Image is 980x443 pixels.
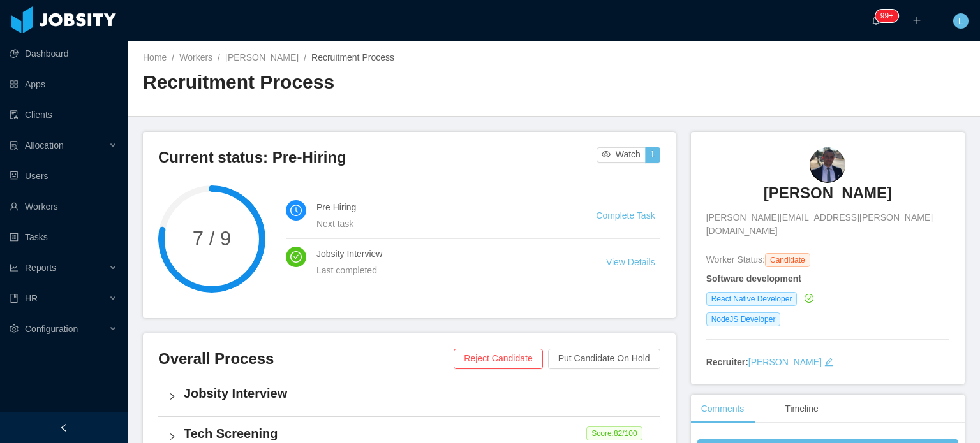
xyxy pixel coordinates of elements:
span: / [218,52,220,62]
button: Put Candidate On Hold [548,349,660,369]
a: [PERSON_NAME] [748,357,822,367]
img: c6df03da-1f36-474b-a00a-db4abab99066_689ca211a3eee-90w.png [810,147,845,183]
i: icon: setting [10,324,19,333]
a: Complete Task [596,210,655,221]
i: icon: solution [10,141,19,150]
span: Configuration [25,324,78,334]
button: Reject Candidate [454,349,542,369]
a: icon: userWorkers [10,194,117,219]
a: icon: appstoreApps [10,71,117,97]
div: icon: rightJobsity Interview [158,377,660,416]
div: Timeline [775,395,828,423]
a: icon: robotUsers [10,163,117,189]
h3: [PERSON_NAME] [764,183,892,203]
span: Recruitment Process [311,52,394,62]
i: icon: check-circle [805,294,813,303]
sup: 1891 [875,10,898,22]
span: / [304,52,306,62]
span: HR [25,293,38,303]
span: 7 / 9 [158,229,265,249]
a: icon: auditClients [10,102,117,127]
h4: Jobsity Interview [316,247,575,261]
a: icon: pie-chartDashboard [10,41,117,66]
i: icon: bell [872,16,880,25]
i: icon: clock-circle [290,205,302,216]
span: Candidate [765,253,810,267]
a: [PERSON_NAME] [764,183,892,211]
strong: Recruiter: [706,357,748,367]
i: icon: line-chart [10,263,19,272]
i: icon: check-circle [290,251,302,263]
span: L [958,13,963,29]
h3: Current status: Pre-Hiring [158,147,597,168]
span: Reports [25,263,56,273]
span: NodeJS Developer [706,312,781,326]
a: Workers [179,52,212,62]
strong: Software development [706,273,801,284]
h3: Overall Process [158,349,454,369]
div: Comments [691,395,755,423]
span: [PERSON_NAME][EMAIL_ADDRESS][PERSON_NAME][DOMAIN_NAME] [706,211,949,238]
i: icon: plus [912,16,921,25]
button: icon: eyeWatch [597,147,646,163]
div: Last completed [316,263,575,277]
i: icon: right [168,393,176,400]
a: View Details [606,257,655,267]
h4: Tech Screening [184,425,650,442]
span: Score: 82 /100 [586,426,642,440]
i: icon: book [10,294,19,303]
span: Worker Status: [706,254,765,265]
a: icon: profileTasks [10,224,117,250]
i: icon: right [168,433,176,440]
h4: Jobsity Interview [184,384,650,402]
h4: Pre Hiring [316,200,565,214]
i: icon: edit [824,358,833,367]
span: Allocation [25,140,64,150]
a: Home [143,52,167,62]
h2: Recruitment Process [143,69,554,96]
span: React Native Developer [706,292,798,306]
span: / [172,52,174,62]
a: [PERSON_NAME] [225,52,299,62]
button: 1 [645,147,660,163]
a: icon: check-circle [802,293,813,303]
div: Next task [316,217,565,231]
